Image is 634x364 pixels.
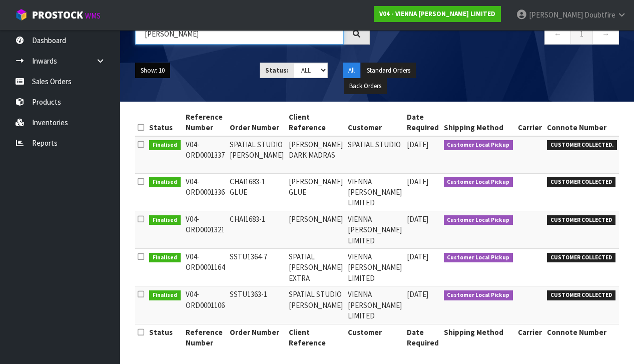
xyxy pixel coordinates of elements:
span: [DATE] [407,289,428,299]
td: CHAI1683-1 GLUE [227,173,286,211]
a: → [592,23,619,45]
th: Order Number [227,324,286,350]
th: Reference Number [183,109,227,136]
span: Finalised [149,215,181,225]
span: [PERSON_NAME] [529,10,583,20]
span: Finalised [149,253,181,263]
strong: Status: [265,66,289,75]
td: VIENNA [PERSON_NAME] LIMITED [345,249,404,286]
span: [DATE] [407,252,428,261]
td: SSTU1364-7 [227,249,286,286]
th: Connote Number [544,109,619,136]
th: Carrier [515,109,544,136]
span: CUSTOMER COLLECTED [547,253,615,263]
td: VIENNA [PERSON_NAME] LIMITED [345,173,404,211]
th: Status [147,324,183,350]
th: Customer [345,109,404,136]
span: ProStock [32,9,83,22]
th: Client Reference [286,324,345,350]
span: Doubtfire [584,10,615,20]
td: SPATIAL STUDIO [PERSON_NAME] [286,286,345,324]
th: Client Reference [286,109,345,136]
a: 1 [570,23,593,45]
span: Customer Local Pickup [444,140,513,150]
td: [PERSON_NAME] DARK MADRAS [286,136,345,174]
strong: V04 - VIENNA [PERSON_NAME] LIMITED [379,10,495,18]
td: [PERSON_NAME] GLUE [286,173,345,211]
th: Order Number [227,109,286,136]
th: Date Required [404,324,441,350]
th: Status [147,109,183,136]
th: Customer [345,324,404,350]
span: CUSTOMER COLLECTED [547,177,615,187]
span: Finalised [149,290,181,300]
td: V04-ORD0001106 [183,286,227,324]
th: Carrier [515,324,544,350]
th: Shipping Method [441,324,516,350]
span: Customer Local Pickup [444,177,513,187]
span: [DATE] [407,177,428,186]
th: Connote Number [544,324,619,350]
a: ← [544,23,571,45]
span: Finalised [149,140,181,150]
td: VIENNA [PERSON_NAME] LIMITED [345,286,404,324]
button: Show: 10 [135,63,170,79]
span: Customer Local Pickup [444,253,513,263]
nav: Page navigation [385,23,619,48]
button: Standard Orders [361,63,416,79]
span: Finalised [149,177,181,187]
span: [DATE] [407,140,428,149]
span: [DATE] [407,214,428,224]
td: SPATIAL STUDIO [PERSON_NAME] [227,136,286,174]
td: SPATIAL STUDIO [345,136,404,174]
span: CUSTOMER COLLECTED [547,290,615,300]
small: WMS [85,11,101,21]
span: Customer Local Pickup [444,215,513,225]
th: Shipping Method [441,109,516,136]
button: Back Orders [344,78,387,94]
img: cube-alt.png [15,9,28,21]
td: V04-ORD0001164 [183,249,227,286]
td: V04-ORD0001336 [183,173,227,211]
button: All [343,63,360,79]
span: CUSTOMER COLLECTED [547,215,615,225]
td: VIENNA [PERSON_NAME] LIMITED [345,211,404,248]
td: V04-ORD0001337 [183,136,227,174]
th: Date Required [404,109,441,136]
span: Customer Local Pickup [444,290,513,300]
td: SPATIAL [PERSON_NAME] EXTRA [286,249,345,286]
td: SSTU1363-1 [227,286,286,324]
span: CUSTOMER COLLECTED. [547,140,617,150]
td: [PERSON_NAME] [286,211,345,248]
input: Search sales orders [135,23,344,45]
td: V04-ORD0001321 [183,211,227,248]
td: CHAI1683-1 [227,211,286,248]
th: Reference Number [183,324,227,350]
